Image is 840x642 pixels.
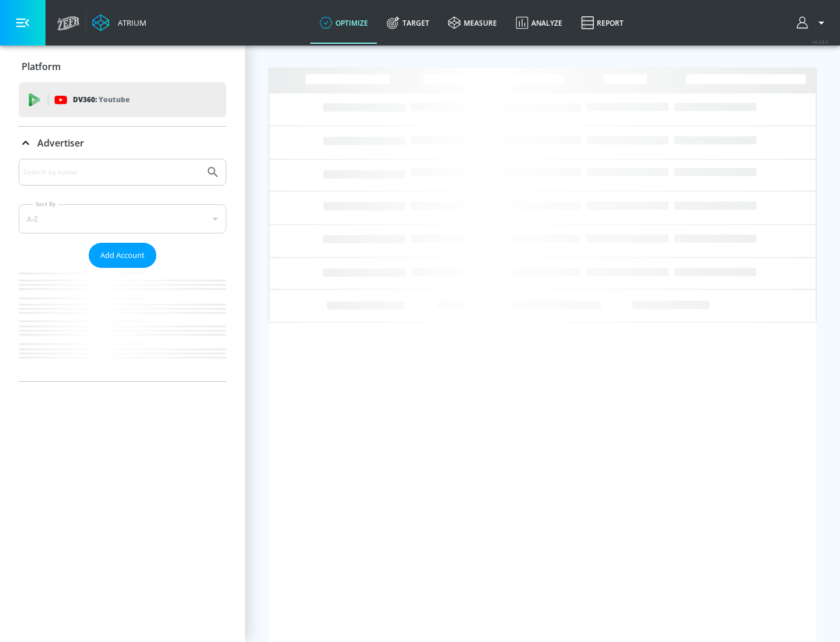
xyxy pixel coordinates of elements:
nav: list of Advertiser [19,268,226,381]
div: Advertiser [19,159,226,381]
p: Advertiser [37,137,84,149]
div: A-Z [19,204,226,233]
a: optimize [310,2,377,44]
div: Atrium [113,18,146,28]
div: Advertiser [19,127,226,159]
a: Report [572,2,633,44]
a: Target [377,2,439,44]
span: Add Account [100,249,145,262]
span: v 4.24.0 [812,39,828,45]
p: DV360: [73,93,129,106]
a: Analyze [506,2,572,44]
a: Atrium [92,14,146,32]
p: Platform [22,60,61,73]
div: DV360: Youtube [19,82,226,117]
button: Add Account [89,243,156,268]
label: Sort By [33,200,58,208]
div: Platform [19,50,226,83]
p: Youtube [99,93,129,106]
input: Search by name [23,165,200,180]
a: measure [439,2,506,44]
